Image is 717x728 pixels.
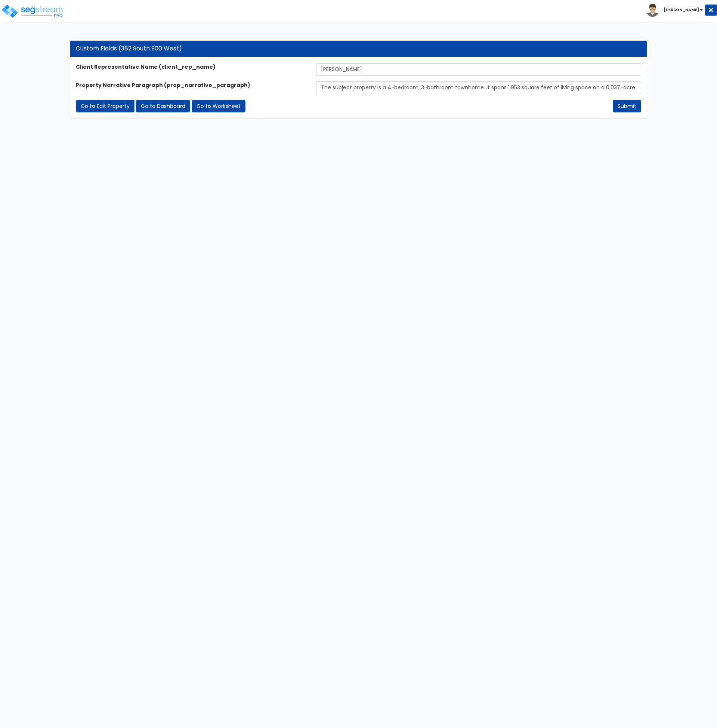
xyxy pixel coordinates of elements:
[136,100,190,112] a: Go to Dashboard
[664,7,699,13] b: [PERSON_NAME]
[70,63,310,71] label: Client Representative Name (client_rep_name)
[76,100,135,112] a: Go to Edit Property
[70,81,310,89] label: Property Narrative Paragraph (prop_narrative_paragraph)
[646,4,659,17] img: avatar.png
[192,100,245,112] a: Go to Worksheet
[613,100,641,112] button: Submit
[76,44,641,53] div: Custom Fields (382 South 900 West)
[1,4,65,19] img: logo_pro_r.png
